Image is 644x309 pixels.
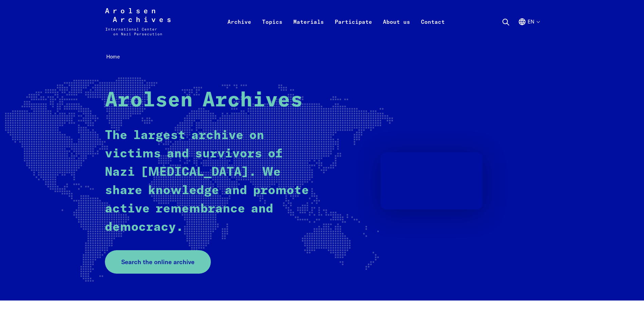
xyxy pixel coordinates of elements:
[288,16,329,44] a: Materials
[518,18,539,42] button: English, language selection
[105,52,539,62] nav: Breadcrumb
[105,126,310,237] p: The largest archive on victims and survivors of Nazi [MEDICAL_DATA]. We share knowledge and promo...
[106,53,120,60] span: Home
[329,16,378,44] a: Participate
[105,90,303,111] strong: Arolsen Archives
[222,16,257,44] a: Archive
[121,257,195,267] span: Search the online archive
[257,16,288,44] a: Topics
[105,250,211,274] a: Search the online archive
[222,8,450,35] nav: Primary
[378,16,416,44] a: About us
[416,16,450,44] a: Contact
